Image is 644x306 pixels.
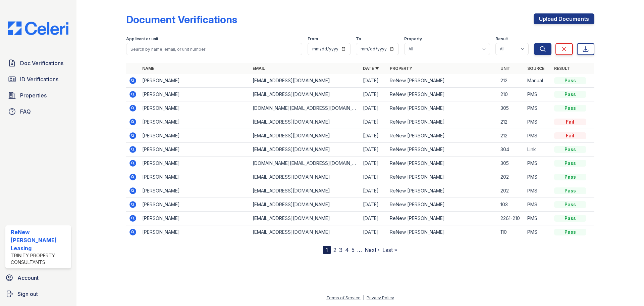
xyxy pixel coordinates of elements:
td: ReNew [PERSON_NAME] [387,157,497,170]
td: [EMAIL_ADDRESS][DOMAIN_NAME] [250,225,360,239]
td: ReNew [PERSON_NAME] [387,212,497,225]
a: 4 [345,247,349,253]
td: [EMAIL_ADDRESS][DOMAIN_NAME] [250,143,360,157]
td: 110 [498,225,525,239]
a: Upload Documents [534,13,594,24]
a: ID Verifications [5,73,71,86]
div: | [363,295,364,300]
td: [DATE] [360,101,387,115]
td: [DATE] [360,184,387,198]
td: [DATE] [360,157,387,170]
span: FAQ [20,107,31,116]
div: Pass [554,187,586,194]
a: Result [554,66,570,71]
div: Fail [554,132,586,139]
td: 202 [498,184,525,198]
td: [PERSON_NAME] [140,198,250,212]
div: 1 [323,246,331,254]
td: [DATE] [360,198,387,212]
td: PMS [525,184,551,198]
td: [DOMAIN_NAME][EMAIL_ADDRESS][DOMAIN_NAME] [250,157,360,170]
td: PMS [525,101,551,115]
td: [EMAIL_ADDRESS][DOMAIN_NAME] [250,74,360,88]
label: Property [404,36,422,42]
td: [PERSON_NAME] [140,212,250,225]
td: [EMAIL_ADDRESS][DOMAIN_NAME] [250,184,360,198]
div: Pass [554,105,586,112]
label: Result [495,36,508,42]
label: Applicant or unit [126,36,158,42]
div: Pass [554,77,586,84]
td: PMS [525,129,551,143]
a: Account [3,271,74,285]
td: ReNew [PERSON_NAME] [387,184,497,198]
td: [PERSON_NAME] [140,225,250,239]
td: [PERSON_NAME] [140,157,250,170]
a: Name [142,66,154,71]
label: From [308,36,318,42]
div: Pass [554,146,586,153]
td: [EMAIL_ADDRESS][DOMAIN_NAME] [250,115,360,129]
td: 212 [498,74,525,88]
label: To [356,36,361,42]
td: [DATE] [360,170,387,184]
td: 305 [498,157,525,170]
td: [EMAIL_ADDRESS][DOMAIN_NAME] [250,198,360,212]
td: Link [525,143,551,157]
td: 305 [498,101,525,115]
a: Terms of Service [326,295,361,300]
td: [DATE] [360,225,387,239]
td: ReNew [PERSON_NAME] [387,198,497,212]
a: Email [253,66,265,71]
td: [PERSON_NAME] [140,115,250,129]
span: Properties [20,91,47,99]
td: [PERSON_NAME] [140,170,250,184]
td: [EMAIL_ADDRESS][DOMAIN_NAME] [250,212,360,225]
td: ReNew [PERSON_NAME] [387,129,497,143]
td: [EMAIL_ADDRESS][DOMAIN_NAME] [250,170,360,184]
td: [EMAIL_ADDRESS][DOMAIN_NAME] [250,129,360,143]
td: [PERSON_NAME] [140,184,250,198]
td: ReNew [PERSON_NAME] [387,225,497,239]
td: PMS [525,225,551,239]
td: [DATE] [360,143,387,157]
td: ReNew [PERSON_NAME] [387,101,497,115]
td: ReNew [PERSON_NAME] [387,143,497,157]
a: Source [527,66,544,71]
td: PMS [525,198,551,212]
td: PMS [525,170,551,184]
a: Sign out [3,287,74,301]
div: Trinity Property Consultants [11,252,68,266]
td: [PERSON_NAME] [140,143,250,157]
td: [PERSON_NAME] [140,101,250,115]
a: Next › [365,247,380,253]
div: Pass [554,160,586,167]
td: 103 [498,198,525,212]
span: Sign out [17,290,38,298]
td: [DATE] [360,74,387,88]
a: 5 [352,247,355,253]
td: [PERSON_NAME] [140,129,250,143]
div: Pass [554,201,586,208]
td: [DATE] [360,88,387,101]
a: 2 [333,247,336,253]
td: Manual [525,74,551,88]
span: ID Verifications [20,75,58,83]
td: 212 [498,129,525,143]
td: [DOMAIN_NAME][EMAIL_ADDRESS][DOMAIN_NAME] [250,101,360,115]
td: 210 [498,88,525,101]
div: Pass [554,91,586,98]
td: PMS [525,157,551,170]
td: ReNew [PERSON_NAME] [387,88,497,101]
td: ReNew [PERSON_NAME] [387,170,497,184]
td: PMS [525,88,551,101]
div: Pass [554,229,586,235]
a: Properties [5,89,71,102]
td: PMS [525,212,551,225]
td: 2261-210 [498,212,525,225]
span: Doc Verifications [20,59,63,67]
div: Pass [554,174,586,180]
td: [PERSON_NAME] [140,88,250,101]
a: FAQ [5,105,71,118]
